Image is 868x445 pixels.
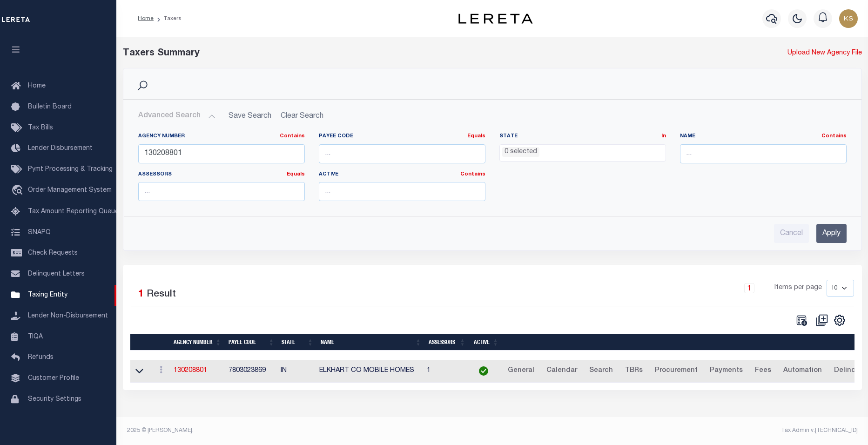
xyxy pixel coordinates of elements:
[319,133,485,141] label: Payee Code
[174,367,207,374] a: 130208801
[779,364,826,378] a: Automation
[11,185,26,197] i: travel_explore
[147,287,176,302] label: Result
[774,283,822,293] span: Items per page
[28,166,113,173] span: Pymt Processing & Tracking
[460,172,485,177] a: Contains
[138,290,144,299] span: 1
[319,171,485,179] label: Active
[138,133,305,141] label: Agency Number
[816,224,847,243] input: Apply
[138,171,305,179] label: Assessors
[278,334,317,351] th: State: activate to sort column ascending
[502,147,539,157] li: 0 selected
[28,187,112,194] span: Order Management System
[787,48,862,59] a: Upload New Agency File
[504,364,538,378] a: General
[542,364,581,378] a: Calendar
[621,364,647,378] a: TBRs
[499,426,858,435] div: Tax Admin v.[TECHNICAL_ID]
[28,333,43,340] span: TIQA
[680,133,847,141] label: Name
[170,334,225,351] th: Agency Number: activate to sort column ascending
[479,366,488,376] img: check-icon-green.svg
[839,9,858,28] img: svg+xml;base64,PHN2ZyB4bWxucz0iaHR0cDovL3d3dy53My5vcmcvMjAwMC9zdmciIHBvaW50ZXItZXZlbnRzPSJub25lIi...
[28,125,53,131] span: Tax Bills
[585,364,617,378] a: Search
[499,133,666,141] label: State
[287,172,305,177] a: Equals
[751,364,775,378] a: Fees
[317,334,425,351] th: Name: activate to sort column ascending
[138,107,215,125] button: Advanced Search
[425,334,469,351] th: Assessors: activate to sort column ascending
[138,182,305,201] input: ...
[28,354,54,361] span: Refunds
[821,134,847,139] a: Contains
[661,134,666,139] a: In
[28,396,81,403] span: Security Settings
[123,47,674,61] div: Taxers Summary
[28,145,93,152] span: Lender Disbursement
[28,292,67,298] span: Taxing Entity
[774,224,809,243] input: Cancel
[467,134,485,139] a: Equals
[28,271,85,277] span: Delinquent Letters
[154,14,182,23] li: Taxers
[28,229,51,236] span: SNAPQ
[469,334,502,351] th: Active: activate to sort column ascending
[138,16,154,21] a: Home
[225,334,278,351] th: Payee Code: activate to sort column ascending
[28,313,108,319] span: Lender Non-Disbursement
[28,83,46,89] span: Home
[28,375,79,382] span: Customer Profile
[28,250,78,256] span: Check Requests
[120,426,492,435] div: 2025 © [PERSON_NAME].
[744,283,754,293] a: 1
[680,144,847,163] input: ...
[138,144,305,163] input: ...
[423,360,467,383] td: 1
[458,13,533,24] img: logo-dark.svg
[706,364,747,378] a: Payments
[319,182,485,201] input: ...
[316,360,423,383] td: ELKHART CO MOBILE HOMES
[319,144,485,163] input: ...
[277,360,315,383] td: IN
[28,104,72,110] span: Bulletin Board
[28,209,119,215] span: Tax Amount Reporting Queue
[280,134,305,139] a: Contains
[225,360,277,383] td: 7803023869
[651,364,702,378] a: Procurement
